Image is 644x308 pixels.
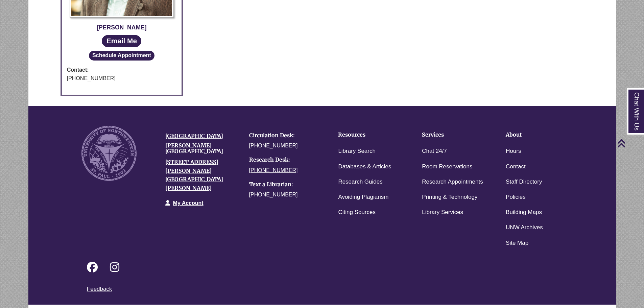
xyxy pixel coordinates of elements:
div: [PHONE_NUMBER] [67,74,176,83]
a: Policies [506,192,526,202]
a: Avoiding Plagiarism [338,192,388,202]
a: Printing & Technology [422,192,477,202]
a: Citing Sources [338,208,376,217]
h4: Circulation Desk: [249,133,323,139]
h4: Research Desk: [249,157,323,163]
a: Email Me [102,35,141,47]
a: [PHONE_NUMBER] [249,192,298,197]
img: UNW seal [81,126,137,181]
a: [PHONE_NUMBER] [249,143,298,148]
a: [PHONE_NUMBER] [249,167,298,173]
i: Follow on Facebook [87,262,98,273]
a: [STREET_ADDRESS][PERSON_NAME][GEOGRAPHIC_DATA][PERSON_NAME] [165,159,223,191]
h4: [PERSON_NAME][GEOGRAPHIC_DATA] [165,143,239,155]
i: Follow on Instagram [110,262,119,273]
div: [PERSON_NAME] [67,23,176,32]
a: My Account [173,200,204,206]
a: Contact [506,162,526,172]
a: Research Appointments [422,177,483,187]
strong: Contact: [67,66,176,74]
a: Library Search [338,146,376,156]
h4: About [506,132,569,138]
a: Databases & Articles [338,162,391,172]
h4: Services [422,132,485,138]
a: Chat 24/7 [422,146,447,156]
a: Staff Directory [506,177,542,187]
a: Hours [506,146,521,156]
a: Site Map [506,238,528,248]
a: Feedback [87,286,112,292]
a: Research Guides [338,177,382,187]
h4: Resources [338,132,401,138]
a: Back to Top [617,139,642,148]
button: Schedule Appointment [89,51,155,60]
a: Building Maps [506,208,542,217]
a: Room Reservations [422,162,472,172]
a: [GEOGRAPHIC_DATA] [165,133,223,139]
a: Library Services [422,208,463,217]
a: UNW Archives [506,223,543,233]
h4: Text a Librarian: [249,182,323,188]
